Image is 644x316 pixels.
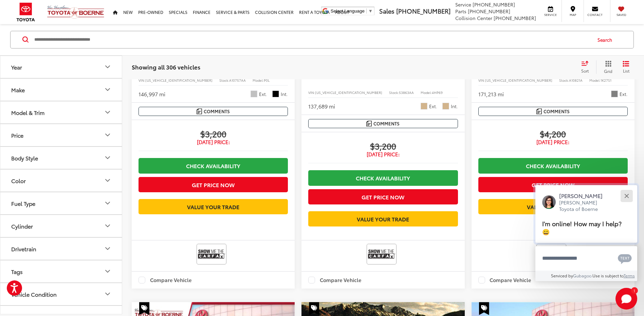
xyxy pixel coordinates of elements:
a: Check Availability [139,158,288,173]
div: Vehicle Condition [11,291,57,297]
label: Compare Vehicle [478,277,532,283]
div: Price [11,132,23,138]
span: Parts [455,8,466,15]
button: Get Price Now [139,177,288,192]
img: View CARFAX report [198,245,225,263]
span: 4HP69 [432,90,443,95]
div: Drivetrain [104,245,112,253]
button: Search [591,31,622,48]
span: Ext. [429,103,437,110]
button: YearYear [0,56,123,78]
span: $3,200 [139,129,288,139]
span: Serviced by [551,273,573,278]
span: [US_VEHICLE_IDENTIFICATION_NUMBER] [315,90,382,95]
button: Body StyleBody Style [0,147,123,169]
button: Select sort value [578,60,596,74]
a: Check Availability [308,170,458,185]
div: Tags [11,268,23,275]
span: Sales [379,6,394,15]
span: 1 [633,289,635,292]
button: Fuel TypeFuel Type [0,192,123,214]
textarea: Type your message [535,246,637,271]
span: Sort [581,68,589,74]
img: Comments [536,108,542,114]
span: Model: [421,90,432,95]
span: Comments [544,108,570,115]
span: VIN: [139,78,145,83]
label: Compare Vehicle [308,277,362,283]
span: Showing all 306 vehicles [132,63,200,71]
div: Drivetrain [11,245,36,252]
button: List View [618,60,634,74]
button: Close [619,189,634,203]
div: Year [11,64,22,70]
button: Comments [139,107,288,116]
span: Use is subject to [592,273,624,278]
div: Color [104,177,112,185]
button: Comments [308,119,458,128]
button: Vehicle ConditionVehicle Condition [0,283,123,305]
span: Service [543,13,558,17]
button: Get Price Now [308,189,458,204]
div: Fuel Type [11,200,35,206]
a: Check Availability [478,158,628,173]
a: Value Your Trade [308,211,458,226]
span: Model: [589,78,601,83]
span: [US_VEHICLE_IDENTIFICATION_NUMBER] [145,78,213,83]
span: VIN: [308,90,315,95]
div: Cylinder [104,222,112,230]
span: Ingot Silver [251,91,257,97]
span: ▼ [368,8,373,14]
span: Contact [587,13,603,17]
button: MakeMake [0,79,123,101]
button: Chat with SMS [616,251,634,266]
div: Year [104,63,112,71]
span: Ext. [259,91,267,97]
button: PricePrice [0,124,123,146]
img: Vic Vaughan Toyota of Boerne [47,5,105,19]
span: [PHONE_NUMBER] [396,6,450,15]
span: [DATE] Price: [308,151,458,158]
span: Black [272,91,279,97]
span: Ext. [620,91,628,97]
span: List [623,68,629,74]
span: Gray [611,91,618,97]
button: CylinderCylinder [0,215,123,237]
span: A10757AA [229,78,246,83]
span: Comments [373,120,400,127]
button: Toggle Chat Window [615,288,637,310]
div: Tags [104,268,112,276]
div: 171,213 mi [478,90,504,98]
span: [PHONE_NUMBER] [468,8,510,15]
svg: Start Chat [615,288,637,310]
span: Int. [281,91,288,97]
p: [PERSON_NAME] [559,192,609,199]
span: [US_VEHICLE_IDENTIFICATION_NUMBER] [485,78,552,83]
span: $4,200 [478,129,628,139]
span: Stock: [219,78,229,83]
div: Model & Trim [104,108,112,117]
img: Comments [197,108,202,114]
div: Vehicle Condition [104,290,112,298]
button: Comments [478,107,628,116]
img: View CARFAX report [368,245,395,263]
div: Color [11,177,26,184]
span: Map [565,13,580,17]
span: [DATE] Price: [139,139,288,145]
span: Int. [451,103,458,110]
span: VIN: [478,78,485,83]
span: 1K27S1 [601,78,611,83]
div: Model & Trim [11,109,44,116]
span: [PHONE_NUMBER] [473,1,515,8]
button: Model & TrimModel & Trim [0,101,123,123]
div: Make [11,86,25,93]
div: Make [104,86,112,94]
button: Get Price Now [478,177,628,192]
span: Comments [204,108,230,115]
button: Grid View [596,60,618,74]
div: Close[PERSON_NAME][PERSON_NAME] Toyota of BoerneI'm online! How may I help? 😀Type your messageCha... [535,185,637,281]
p: [PERSON_NAME] Toyota of Boerne [559,199,609,213]
a: Gubagoo. [573,273,592,278]
div: Price [104,131,112,139]
svg: Text [618,253,632,264]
